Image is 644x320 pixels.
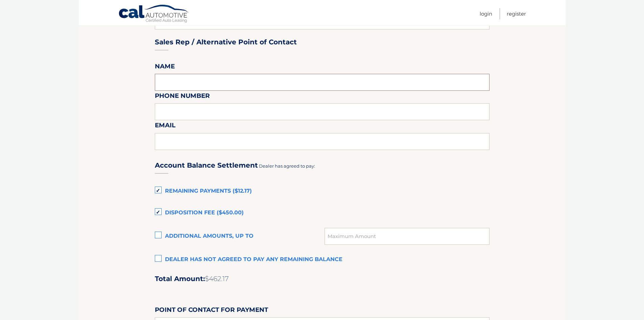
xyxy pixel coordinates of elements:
[205,275,229,283] span: $462.17
[155,185,490,198] label: Remaining Payments ($12.17)
[155,275,490,283] h2: Total Amount:
[507,8,526,19] a: Register
[155,120,175,133] label: Email
[259,163,315,169] span: Dealer has agreed to pay:
[155,253,490,266] label: Dealer has not agreed to pay any remaining balance
[155,206,490,220] label: Disposition Fee ($450.00)
[155,230,325,243] label: Additional amounts, up to
[155,38,297,46] h3: Sales Rep / Alternative Point of Contact
[155,91,210,103] label: Phone Number
[155,61,175,74] label: Name
[118,4,189,24] a: Cal Automotive
[480,8,492,19] a: Login
[325,228,489,245] input: Maximum Amount
[155,161,258,170] h3: Account Balance Settlement
[155,305,268,317] label: Point of Contact for Payment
